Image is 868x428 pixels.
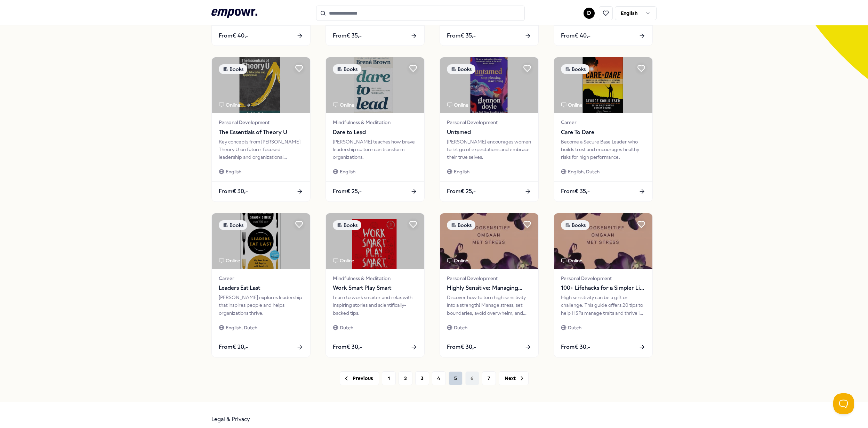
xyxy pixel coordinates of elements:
a: package imageBooksOnlinePersonal DevelopmentHighly Sensitive: Managing StressDiscover how to turn... [440,213,539,357]
div: Books [561,64,589,74]
button: Next [499,371,529,385]
a: package imageBooksOnlineMindfulness & MeditationDare to Lead[PERSON_NAME] teaches how brave leade... [325,57,425,201]
span: Dutch [454,324,467,331]
span: Personal Development [447,274,531,282]
span: Dare to Lead [333,128,417,137]
div: Discover how to turn high sensitivity into a strength! Manage stress, set boundaries, avoid overw... [447,294,531,317]
a: package imageBooksOnlinePersonal Development100+ Lifehacks for a Simpler Life with High Sensitivi... [554,213,653,357]
span: From € 40,- [561,31,590,40]
span: Personal Development [561,274,645,282]
div: Learn to work smarter and relax with inspiring stories and scientifically-backed tips. [333,294,417,317]
span: Leaders Eat Last [219,283,303,293]
div: High sensitivity can be a gift or challenge. This guide offers 20 tips to help HSPs manage traits... [561,294,645,317]
span: Career [219,274,303,282]
img: package image [326,57,424,113]
div: Books [333,64,361,74]
span: Mindfulness & Meditation [333,274,417,282]
span: Care To Dare [561,128,645,137]
a: Legal & Privacy [211,416,250,422]
button: 5 [449,371,463,385]
div: Books [219,220,247,230]
div: Online [219,101,240,109]
span: English [226,168,241,175]
div: Online [219,257,240,264]
img: package image [326,213,424,269]
div: [PERSON_NAME] encourages women to let go of expectations and embrace their true selves. [447,138,531,161]
button: 4 [432,371,446,385]
a: package imageBooksOnlinePersonal DevelopmentThe Essentials of Theory UKey concepts from [PERSON_N... [211,57,311,201]
div: Books [447,64,475,74]
span: English [454,168,469,175]
div: Books [561,220,589,230]
div: Books [447,220,475,230]
span: Dutch [568,324,581,331]
span: From € 30,- [447,343,476,352]
img: package image [554,57,652,113]
button: 3 [415,371,429,385]
div: Become a Secure Base Leader who builds trust and encourages healthy risks for high performance. [561,138,645,161]
img: package image [440,57,538,113]
input: Search for products, categories or subcategories [316,6,525,21]
span: Personal Development [447,118,531,126]
span: The Essentials of Theory U [219,128,303,137]
span: From € 30,- [561,343,590,352]
span: Dutch [340,324,353,331]
span: 100+ Lifehacks for a Simpler Life with High Sensitivity [561,283,645,293]
button: 7 [482,371,496,385]
span: From € 30,- [333,343,362,352]
span: From € 20,- [219,343,248,352]
span: From € 25,- [447,187,476,196]
img: package image [440,213,538,269]
a: package imageBooksOnlineCareerCare To DareBecome a Secure Base Leader who builds trust and encour... [554,57,653,201]
span: From € 35,- [333,31,362,40]
span: English [340,168,355,175]
span: Career [561,118,645,126]
div: Books [333,220,361,230]
a: package imageBooksOnlinePersonal DevelopmentUntamed[PERSON_NAME] encourages women to let go of ex... [440,57,539,201]
a: package imageBooksOnlineCareerLeaders Eat Last[PERSON_NAME] explores leadership that inspires peo... [211,213,311,357]
span: English, Dutch [226,324,257,331]
span: From € 40,- [219,31,248,40]
div: Books [219,64,247,74]
img: package image [212,57,310,113]
span: From € 35,- [561,187,590,196]
button: 1 [382,371,396,385]
span: From € 35,- [447,31,476,40]
span: Highly Sensitive: Managing Stress [447,283,531,293]
div: Online [333,101,354,109]
div: Key concepts from [PERSON_NAME] Theory U on future-focused leadership and organizational renewal. [219,138,303,161]
div: [PERSON_NAME] teaches how brave leadership culture can transform organizations. [333,138,417,161]
div: [PERSON_NAME] explores leadership that inspires people and helps organizations thrive. [219,294,303,317]
button: 2 [399,371,412,385]
div: Online [447,257,468,264]
span: From € 30,- [219,187,248,196]
span: From € 25,- [333,187,362,196]
div: Online [561,101,582,109]
iframe: Help Scout Beacon - Open [833,393,854,414]
div: Online [561,257,582,264]
span: Personal Development [219,118,303,126]
span: Work Smart Play Smart [333,283,417,293]
div: Online [333,257,354,264]
div: Online [447,101,468,109]
img: package image [554,213,652,269]
span: English, Dutch [568,168,600,175]
img: package image [212,213,310,269]
a: package imageBooksOnlineMindfulness & MeditationWork Smart Play SmartLearn to work smarter and re... [325,213,425,357]
button: Previous [340,371,379,385]
button: D [584,8,595,19]
span: Untamed [447,128,531,137]
span: Mindfulness & Meditation [333,118,417,126]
